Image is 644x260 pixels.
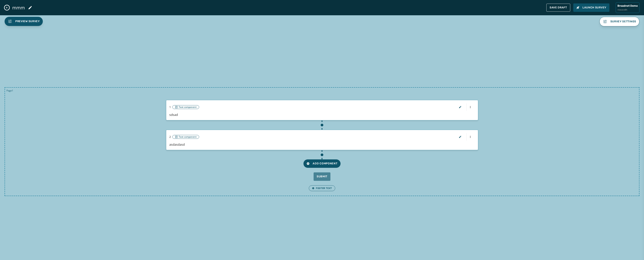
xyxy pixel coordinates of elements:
[546,4,570,12] button: Save Draft
[309,185,335,191] button: Footer Text
[317,120,327,130] div: Add component after component 1
[169,142,475,147] p: asdasdasd
[6,89,13,92] span: Page 1
[169,105,171,109] span: 1
[179,135,197,138] span: Text component
[617,8,638,11] span: rbwave8h
[12,5,25,10] span: mmm
[576,6,606,10] span: Launch Survey
[303,159,340,168] button: Add Component
[15,19,40,23] span: Preview Survey
[312,187,332,190] span: Footer Text
[5,17,43,26] button: Preview Survey
[573,3,609,12] button: Launch Survey
[314,172,330,181] button: Submit
[617,4,638,8] span: Broadnet Demo
[169,112,475,117] p: sdsad
[179,106,197,109] span: Text component
[169,135,171,139] span: 2
[599,17,640,26] button: Survey settings
[307,162,337,166] span: Add Component
[317,175,327,178] span: Submit
[317,150,327,159] div: Add component after component 2
[610,20,636,23] span: Survey settings
[550,6,567,9] span: Save Draft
